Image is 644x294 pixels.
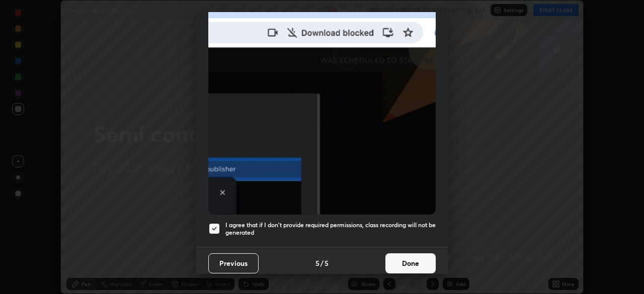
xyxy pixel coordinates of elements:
[315,258,319,268] h4: 5
[208,253,259,273] button: Previous
[320,258,324,268] h4: /
[225,221,436,237] h5: I agree that if I don't provide required permissions, class recording will not be generated
[385,253,436,273] button: Done
[325,258,329,268] h4: 5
